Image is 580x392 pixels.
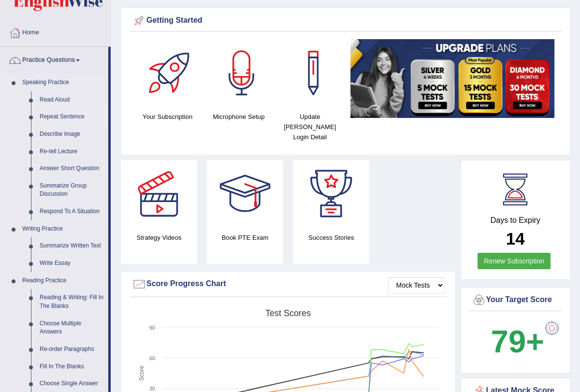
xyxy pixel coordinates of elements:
a: Reading & Writing: Fill In The Blanks [35,289,108,315]
a: Speaking Practice [18,74,108,91]
h4: Days to Expiry [472,216,560,225]
a: Read Aloud [35,91,108,109]
a: Fill In The Blanks [35,358,108,376]
a: Practice Questions [0,47,108,71]
b: 14 [506,229,525,248]
a: Writing Practice [18,220,108,238]
a: Renew Subscription [478,253,551,269]
h4: Book PTE Exam [207,232,283,243]
a: Re-order Paragraphs [35,341,108,358]
text: 60 [149,355,155,361]
div: Getting Started [132,14,559,28]
a: Answer Short Question [35,160,108,177]
a: Reading Practice [18,272,108,290]
a: Re-tell Lecture [35,143,108,160]
a: Repeat Sentence [35,108,108,126]
h4: Strategy Videos [121,232,197,243]
div: Score Progress Chart [132,277,445,291]
img: small5.jpg [350,39,554,118]
a: Respond To A Situation [35,203,108,220]
h4: Update [PERSON_NAME] Login Detail [279,112,341,142]
text: 90 [149,325,155,331]
a: Summarize Group Discussion [35,177,108,203]
tspan: Test scores [265,308,311,318]
a: Home [0,19,111,44]
div: Your Target Score [472,293,560,307]
text: 30 [149,386,155,392]
a: Describe Image [35,126,108,143]
b: 79+ [491,324,544,359]
a: Choose Multiple Answers [35,315,108,341]
a: Write Essay [35,255,108,272]
h4: Microphone Setup [208,112,269,122]
a: Summarize Written Text [35,237,108,255]
tspan: Score [138,365,145,381]
h4: Your Subscription [137,112,198,122]
h4: Success Stories [293,232,369,243]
